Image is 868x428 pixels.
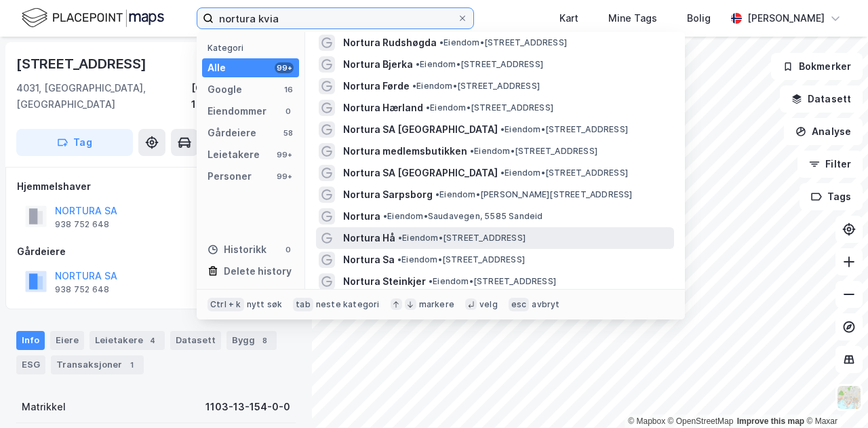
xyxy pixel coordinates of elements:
[559,10,578,26] div: Kart
[208,125,256,141] div: Gårdeiere
[383,211,387,221] span: •
[208,103,267,119] div: Eiendommer
[275,171,294,182] div: 99+
[17,244,295,260] div: Gårdeiere
[343,208,380,225] span: Nortura
[398,233,402,243] span: •
[383,211,543,222] span: Eiendom • Saudavegen, 5585 Sandeid
[426,102,553,113] span: Eiendom • [STREET_ADDRESS]
[343,56,413,73] span: Nortura Bjerka
[343,143,467,159] span: Nortura medlemsbutikken
[170,331,221,350] div: Datasett
[470,146,597,157] span: Eiendom • [STREET_ADDRESS]
[397,254,525,265] span: Eiendom • [STREET_ADDRESS]
[439,37,567,48] span: Eiendom • [STREET_ADDRESS]
[247,299,283,310] div: nytt søk
[412,81,416,91] span: •
[343,165,498,181] span: Nortura SA [GEOGRAPHIC_DATA]
[208,43,299,53] div: Kategori
[500,124,505,134] span: •
[146,334,159,347] div: 4
[500,168,505,178] span: •
[416,59,420,69] span: •
[22,399,66,415] div: Matrikkel
[479,299,498,310] div: velg
[51,355,144,374] div: Transaksjoner
[205,399,290,415] div: 1103-13-154-0-0
[224,263,292,279] div: Delete history
[343,35,437,51] span: Nortura Rudshøgda
[283,84,294,95] div: 16
[343,121,498,138] span: Nortura SA [GEOGRAPHIC_DATA]
[532,299,559,310] div: avbryt
[608,10,657,26] div: Mine Tags
[343,78,410,94] span: Nortura Førde
[771,53,863,80] button: Bokmerker
[412,81,540,92] span: Eiendom • [STREET_ADDRESS]
[687,10,711,26] div: Bolig
[343,100,423,116] span: Nortura Hærland
[343,187,433,203] span: Nortura Sarpsborg
[316,299,380,310] div: neste kategori
[797,151,863,178] button: Filter
[293,298,313,311] div: tab
[416,59,543,70] span: Eiendom • [STREET_ADDRESS]
[784,118,863,145] button: Analyse
[397,254,401,265] span: •
[343,273,426,290] span: Nortura Steinkjer
[800,363,868,428] div: Kontrollprogram for chat
[208,168,252,184] div: Personer
[16,53,149,75] div: [STREET_ADDRESS]
[208,241,267,258] div: Historikk
[470,146,474,156] span: •
[439,37,443,47] span: •
[435,189,633,200] span: Eiendom • [PERSON_NAME][STREET_ADDRESS]
[208,147,260,163] div: Leietakere
[343,252,395,268] span: Nortura Sa
[275,62,294,73] div: 99+
[283,128,294,138] div: 58
[737,416,804,426] a: Improve this map
[283,244,294,255] div: 0
[500,124,628,135] span: Eiendom • [STREET_ADDRESS]
[500,168,628,178] span: Eiendom • [STREET_ADDRESS]
[426,102,430,113] span: •
[22,6,164,30] img: logo.f888ab2527a4732fd821a326f86c7f29.svg
[55,219,109,230] div: 938 752 648
[208,298,244,311] div: Ctrl + k
[275,149,294,160] div: 99+
[628,416,665,426] a: Mapbox
[208,81,242,98] div: Google
[429,276,556,287] span: Eiendom • [STREET_ADDRESS]
[435,189,439,199] span: •
[800,183,863,210] button: Tags
[800,363,868,428] iframe: Chat Widget
[55,284,109,295] div: 938 752 648
[16,355,45,374] div: ESG
[16,80,191,113] div: 4031, [GEOGRAPHIC_DATA], [GEOGRAPHIC_DATA]
[509,298,530,311] div: esc
[398,233,526,244] span: Eiendom • [STREET_ADDRESS]
[16,129,133,156] button: Tag
[258,334,271,347] div: 8
[780,85,863,113] button: Datasett
[17,178,295,195] div: Hjemmelshaver
[50,331,84,350] div: Eiere
[747,10,825,26] div: [PERSON_NAME]
[226,331,277,350] div: Bygg
[343,230,395,246] span: Nortura Hå
[208,60,226,76] div: Alle
[16,331,45,350] div: Info
[125,358,138,372] div: 1
[668,416,734,426] a: OpenStreetMap
[283,106,294,117] div: 0
[429,276,433,286] span: •
[419,299,454,310] div: markere
[214,8,457,28] input: Søk på adresse, matrikkel, gårdeiere, leietakere eller personer
[90,331,165,350] div: Leietakere
[191,80,296,113] div: [GEOGRAPHIC_DATA], 13/154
